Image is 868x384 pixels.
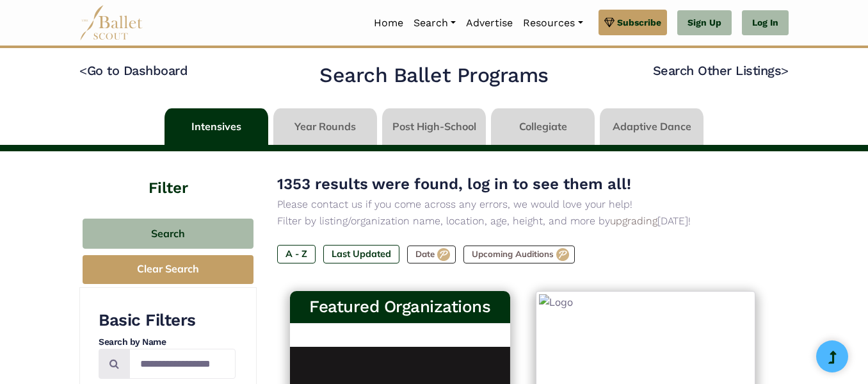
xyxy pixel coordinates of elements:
[407,246,456,263] label: Date
[83,219,253,249] button: Search
[369,10,408,37] a: Home
[488,108,597,145] li: Collegiate
[79,151,257,199] h4: Filter
[463,246,575,263] label: Upcoming Auditions
[617,15,661,29] span: Subscribe
[319,62,548,89] h2: Search Ballet Programs
[604,15,615,29] img: gem.svg
[518,10,588,37] a: Resources
[83,255,253,284] button: Clear Search
[610,215,657,227] a: upgrading
[277,213,768,230] p: Filter by listing/organization name, location, age, height, and more by [DATE]!
[597,108,706,145] li: Adaptive Dance
[162,108,271,145] li: Intensives
[277,175,631,193] span: 1353 results were found, log in to see them all!
[99,336,236,349] h4: Search by Name
[99,310,236,331] h3: Basic Filters
[380,108,488,145] li: Post High-School
[277,196,768,213] p: Please contact us if you come across any errors, we would love your help!
[408,10,461,37] a: Search
[79,63,188,78] a: <Go to Dashboard
[277,245,316,263] label: A - Z
[653,63,789,78] a: Search Other Listings>
[677,10,732,36] a: Sign Up
[599,10,667,35] a: Subscribe
[271,108,380,145] li: Year Rounds
[79,62,87,78] code: <
[461,10,518,37] a: Advertise
[323,245,399,263] label: Last Updated
[300,296,500,318] h3: Featured Organizations
[781,62,789,78] code: >
[742,10,789,36] a: Log In
[129,349,236,379] input: Search by names...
